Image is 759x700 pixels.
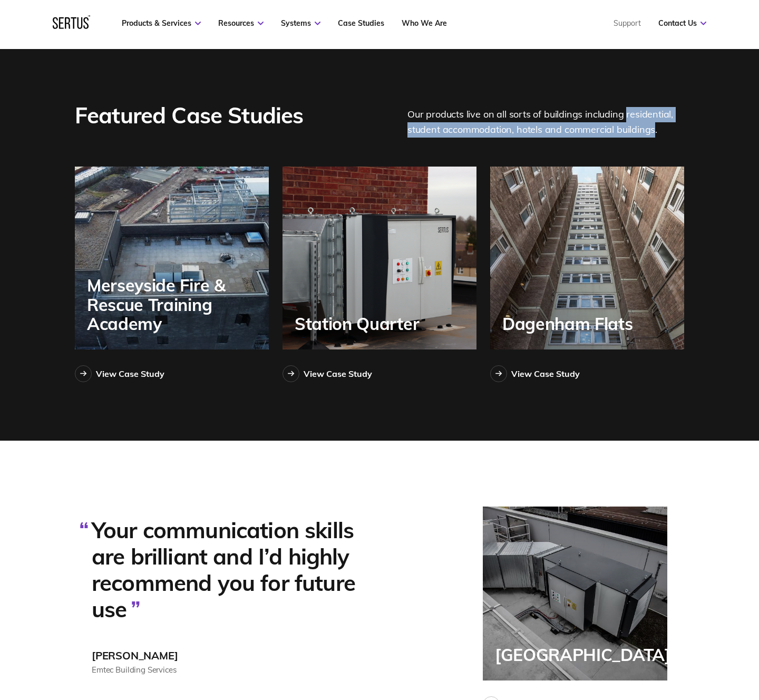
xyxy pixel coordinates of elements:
[490,167,684,349] a: Dagenham Flats
[511,368,580,379] div: View Case Study
[483,507,667,680] a: [GEOGRAPHIC_DATA]
[75,167,269,349] a: Merseyside Fire & Rescue Training Academy
[92,649,387,662] div: [PERSON_NAME]
[283,365,372,382] a: View Case Study
[490,365,580,382] a: View Case Study
[87,276,269,333] div: Merseyside Fire & Rescue Training Academy
[218,18,264,28] a: Resources
[283,167,476,349] a: Station Quarter
[402,18,447,28] a: Who We Are
[295,314,424,333] div: Station Quarter
[75,101,308,138] div: Featured Case Studies
[658,18,706,28] a: Contact Us
[407,101,684,138] div: Our products live on all sorts of buildings including residential, student accommodation, hotels ...
[92,517,387,623] div: Your communication skills are brilliant and I’d highly recommend you for future use
[338,18,384,28] a: Case Studies
[502,314,638,333] div: Dagenham Flats
[495,645,676,664] div: [GEOGRAPHIC_DATA]
[614,18,641,28] a: Support
[122,18,201,28] a: Products & Services
[75,365,164,382] a: View Case Study
[96,368,164,379] div: View Case Study
[281,18,320,28] a: Systems
[92,665,387,675] div: Emtec Building Services
[304,368,372,379] div: View Case Study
